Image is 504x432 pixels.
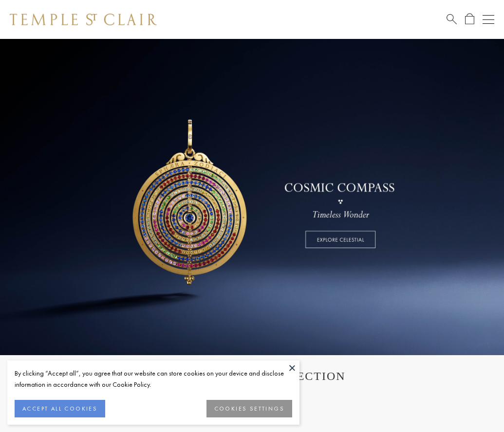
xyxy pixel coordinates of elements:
a: Search [447,13,457,25]
a: Open Shopping Bag [465,13,474,25]
button: COOKIES SETTINGS [206,400,292,417]
div: By clicking “Accept all”, you agree that our website can store cookies on your device and disclos... [15,368,292,390]
img: Temple St. Clair [10,14,157,25]
button: Open navigation [483,14,494,25]
button: ACCEPT ALL COOKIES [15,400,105,417]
